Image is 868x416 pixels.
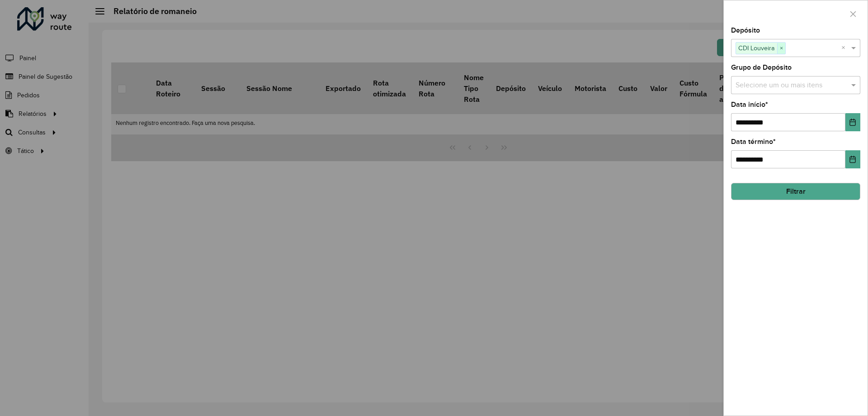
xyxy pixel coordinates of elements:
label: Grupo de Depósito [731,62,792,73]
span: × [777,43,785,54]
button: Choose Date [845,113,860,131]
span: Clear all [841,43,849,53]
label: Data término [731,136,776,147]
button: Filtrar [731,183,860,200]
label: Depósito [731,25,760,36]
label: Data início [731,99,768,110]
span: CDI Louveira [736,43,777,53]
button: Choose Date [845,150,860,168]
